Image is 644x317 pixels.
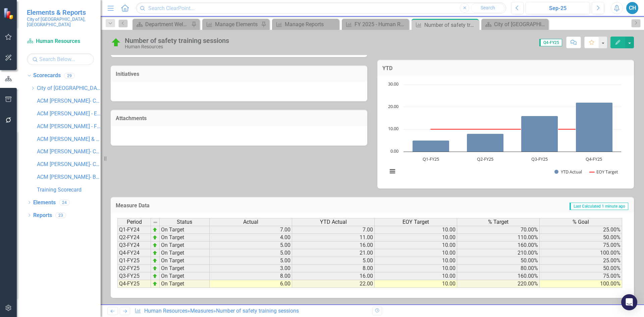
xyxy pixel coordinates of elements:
[540,226,622,234] td: 25.00%
[292,272,375,280] td: 16.00
[152,250,158,256] img: zOikAAAAAElFTkSuQmCC
[37,110,101,118] a: ACM [PERSON_NAME] - Economic & Business Development
[457,272,540,280] td: 160.00%
[388,103,398,109] text: 20.00
[37,97,101,105] a: ACM [PERSON_NAME]- Community Development -
[526,2,590,14] button: Sep-25
[540,234,622,242] td: 50.00%
[457,242,540,249] td: 160.00%
[117,272,151,280] td: Q3-FY25
[375,257,457,265] td: 10.00
[457,249,540,257] td: 210.00%
[135,307,367,315] div: » »
[488,219,508,225] span: % Target
[540,280,622,288] td: 100.00%
[388,81,398,87] text: 30.00
[375,280,457,288] td: 10.00
[467,134,504,152] path: Q2-FY25, 8. YTD Actual.
[494,20,547,29] div: City of [GEOGRAPHIC_DATA]
[570,203,628,210] span: Last Calculated 1 minute ago
[37,148,101,156] a: ACM [PERSON_NAME]- Cultural Affairs
[152,227,158,232] img: zOikAAAAAElFTkSuQmCC
[33,212,52,219] a: Reports
[540,272,622,280] td: 75.00%
[554,169,582,175] button: Show YTD Actual
[375,265,457,272] td: 10.00
[477,156,493,162] text: Q2-FY25
[402,219,429,225] span: EOY Target
[152,273,158,279] img: zOikAAAAAElFTkSuQmCC
[216,308,299,314] div: Number of safety training sessions
[388,167,397,176] button: View chart menu, Chart
[210,234,292,242] td: 4.00
[55,212,66,218] div: 23
[160,280,210,288] td: On Target
[116,203,302,209] h3: Measure Data
[160,226,210,234] td: On Target
[590,169,619,175] button: Show EOY Target
[37,186,101,194] a: Training Scorecard
[540,265,622,272] td: 50.00%
[457,234,540,242] td: 110.00%
[576,102,613,152] path: Q4-FY25, 22. YTD Actual.
[320,219,347,225] span: YTD Actual
[539,39,562,46] span: Q4-FY25
[210,249,292,257] td: 5.00
[152,266,158,271] img: zOikAAAAAElFTkSuQmCC
[37,173,101,181] a: ACM [PERSON_NAME]- Business Diversity
[621,294,637,310] div: Open Intercom Messenger
[117,280,151,288] td: Q4-FY25
[375,226,457,234] td: 10.00
[160,242,210,249] td: On Target
[27,8,94,16] span: Elements & Reports
[204,20,259,29] a: Manage Elements
[117,226,151,234] td: Q1-FY24
[531,156,548,162] text: Q3-FY25
[481,5,495,10] span: Search
[457,280,540,288] td: 220.00%
[375,249,457,257] td: 10.00
[471,3,504,13] button: Search
[375,234,457,242] td: 10.00
[117,249,151,257] td: Q4-FY24
[210,257,292,265] td: 5.00
[37,85,101,92] a: City of [GEOGRAPHIC_DATA], [GEOGRAPHIC_DATA]
[343,20,407,29] a: FY 2025 - Human Resources Performance Measures Quarterly Report
[210,242,292,249] td: 5.00
[215,20,259,29] div: Manage Elements
[190,308,213,314] a: Measures
[274,20,337,29] a: Manage Reports
[125,44,229,49] div: Human Resources
[125,37,229,44] div: Number of safety training sessions
[540,249,622,257] td: 100.00%
[145,20,190,29] div: Department Welcome
[292,249,375,257] td: 21.00
[3,7,15,19] img: ClearPoint Strategy
[457,226,540,234] td: 70.00%
[292,265,375,272] td: 8.00
[626,2,638,14] div: CH
[117,257,151,265] td: Q1-FY25
[457,257,540,265] td: 50.00%
[210,265,292,272] td: 3.00
[243,219,258,225] span: Actual
[160,234,210,242] td: On Target
[573,219,589,225] span: % Goal
[33,199,56,207] a: Elements
[27,38,94,45] a: Human Resources
[144,308,187,314] a: Human Resources
[210,226,292,234] td: 7.00
[388,125,398,131] text: 10.00
[483,20,547,29] a: City of [GEOGRAPHIC_DATA]
[355,20,407,29] div: FY 2025 - Human Resources Performance Measures Quarterly Report
[384,81,625,182] svg: Interactive chart
[33,72,61,80] a: Scorecards
[27,53,94,65] input: Search Below...
[37,161,101,168] a: ACM [PERSON_NAME]- C.A.R.E
[152,243,158,248] img: zOikAAAAAElFTkSuQmCC
[177,219,192,225] span: Status
[586,156,602,162] text: Q4-FY25
[292,280,375,288] td: 22.00
[160,272,210,280] td: On Target
[116,71,362,77] h3: Initiatives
